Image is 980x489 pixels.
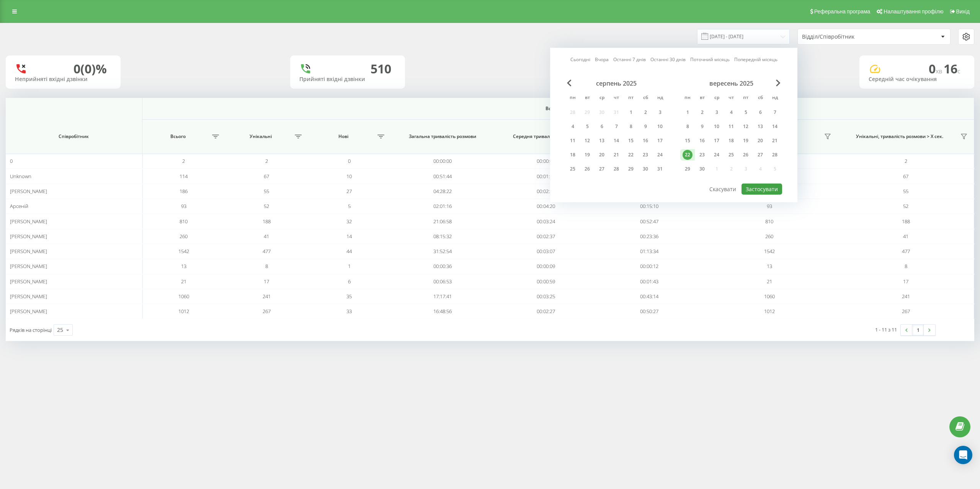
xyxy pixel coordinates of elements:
[178,248,189,255] span: 1542
[346,218,352,225] span: 32
[709,121,724,132] div: ср 10 вер 2025 р.
[624,163,638,175] div: пт 29 серп 2025 р.
[680,107,695,118] div: пн 1 вер 2025 р.
[640,150,650,160] div: 23
[655,107,665,117] div: 3
[755,107,765,117] div: 6
[598,229,701,244] td: 00:23:36
[875,326,897,333] div: 1 - 11 з 11
[712,136,722,146] div: 17
[709,107,724,118] div: ср 3 вер 2025 р.
[697,107,707,117] div: 2
[956,8,970,15] span: Вихід
[582,164,592,174] div: 26
[802,34,893,40] div: Відділ/Співробітник
[494,169,598,184] td: 00:01:55
[182,158,185,164] span: 2
[580,149,595,161] div: вт 19 серп 2025 р.
[638,149,653,161] div: сб 23 серп 2025 р.
[695,135,709,146] div: вт 16 вер 2025 р.
[755,136,765,146] div: 20
[683,164,693,174] div: 29
[348,158,351,164] span: 0
[264,188,269,195] span: 55
[640,136,650,146] div: 16
[725,93,737,104] abbr: четвер
[755,150,765,160] div: 27
[568,150,578,160] div: 18
[903,233,908,240] span: 41
[655,122,665,132] div: 10
[263,293,271,300] span: 241
[741,107,751,117] div: 5
[494,304,598,319] td: 00:02:27
[598,199,701,214] td: 00:15:10
[494,184,598,199] td: 00:02:35
[299,76,396,83] div: Прийняті вхідні дзвінки
[263,218,271,225] span: 188
[724,121,738,132] div: чт 11 вер 2025 р.
[10,218,47,225] span: [PERSON_NAME]
[609,135,624,146] div: чт 14 серп 2025 р.
[10,188,47,195] span: [PERSON_NAME]
[390,244,494,259] td: 31:52:54
[598,304,701,319] td: 00:50:27
[567,93,578,104] abbr: понеділок
[180,218,188,225] span: 810
[726,107,736,117] div: 4
[611,136,621,146] div: 14
[611,150,621,160] div: 21
[705,184,740,195] button: Скасувати
[770,107,780,117] div: 7
[638,163,653,175] div: сб 30 серп 2025 р.
[695,121,709,132] div: вт 9 вер 2025 р.
[390,199,494,214] td: 02:01:16
[595,163,609,175] div: ср 27 серп 2025 р.
[568,122,578,132] div: 4
[724,149,738,161] div: чт 25 вер 2025 р.
[695,107,709,118] div: вт 2 вер 2025 р.
[611,122,621,132] div: 7
[741,122,751,132] div: 12
[611,164,621,174] div: 28
[742,184,782,195] button: Застосувати
[390,169,494,184] td: 00:51:44
[741,136,751,146] div: 19
[580,163,595,175] div: вт 26 серп 2025 р.
[902,248,910,255] span: 477
[738,135,753,146] div: пт 19 вер 2025 р.
[903,188,908,195] span: 55
[709,135,724,146] div: ср 17 вер 2025 р.
[740,93,751,104] abbr: п’ятниця
[596,93,608,104] abbr: середа
[683,136,693,146] div: 15
[768,121,782,132] div: нд 14 вер 2025 р.
[683,107,693,117] div: 1
[712,107,722,117] div: 3
[609,149,624,161] div: чт 21 серп 2025 р.
[265,158,268,164] span: 2
[770,150,780,160] div: 28
[624,135,638,146] div: пт 15 серп 2025 р.
[180,173,188,180] span: 114
[653,149,667,161] div: нд 24 серп 2025 р.
[814,8,871,15] span: Реферальна програма
[625,93,637,104] abbr: п’ятниця
[580,121,595,132] div: вт 5 серп 2025 р.
[187,106,929,112] span: Всі дзвінки
[565,163,580,175] div: пн 25 серп 2025 р.
[765,233,773,240] span: 260
[565,149,580,161] div: пн 18 серп 2025 р.
[597,164,607,174] div: 27
[680,149,695,161] div: пн 22 вер 2025 р.
[263,248,271,255] span: 477
[390,259,494,274] td: 00:00:36
[655,136,665,146] div: 17
[15,76,111,83] div: Неприйняті вхідні дзвінки
[697,164,707,174] div: 30
[595,149,609,161] div: ср 20 серп 2025 р.
[902,293,910,300] span: 241
[755,122,765,132] div: 13
[399,133,485,140] span: Загальна тривалість розмови
[680,163,695,175] div: пн 29 вер 2025 р.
